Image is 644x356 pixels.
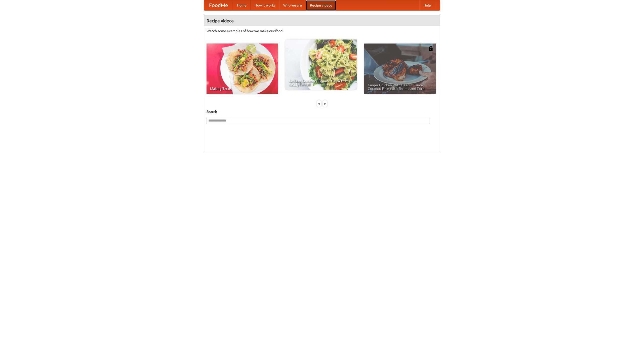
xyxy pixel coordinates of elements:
h4: Recipe videos [204,16,440,26]
a: Making Tacos [207,44,278,94]
span: An Easy, Summery Tomato Pasta That's Ready for Fall [289,79,353,86]
div: « [317,100,321,107]
a: Recipe videos [306,0,336,10]
a: An Easy, Summery Tomato Pasta That's Ready for Fall [285,39,357,90]
p: Watch some examples of how we make our food! [207,28,437,33]
a: FoodMe [204,0,233,10]
img: 483408.png [428,46,433,51]
span: Making Tacos [210,87,274,90]
a: Home [233,0,251,10]
a: Help [419,0,435,10]
a: Who we are [279,0,306,10]
h5: Search [207,109,437,114]
a: How it works [251,0,279,10]
div: » [323,100,327,107]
